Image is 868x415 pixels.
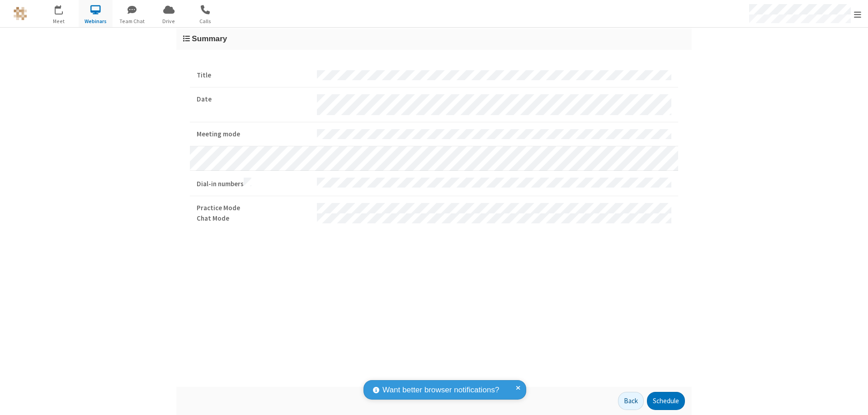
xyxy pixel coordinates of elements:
button: Schedule [647,392,685,410]
span: Drive [152,17,186,25]
span: Calls [189,17,222,25]
span: Team Chat [115,17,149,25]
strong: Date [197,94,310,105]
strong: Meeting mode [197,129,310,140]
span: Webinars [79,17,113,25]
strong: Chat Mode [197,213,310,224]
span: Summary [192,34,227,43]
strong: Practice Mode [197,203,310,213]
img: QA Selenium DO NOT DELETE OR CHANGE [14,7,27,20]
span: Want better browser notifications? [382,384,499,396]
strong: Title [197,70,310,81]
span: Meet [42,17,76,25]
button: Back [618,392,644,410]
div: 4 [61,5,67,12]
strong: Dial-in numbers [197,178,310,189]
